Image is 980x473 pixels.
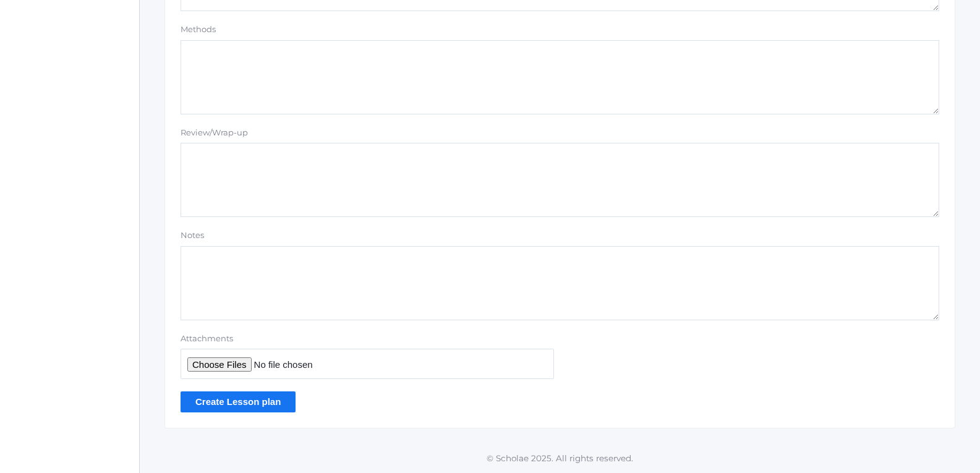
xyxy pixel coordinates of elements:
[181,333,554,345] label: Attachments
[140,452,980,464] p: © Scholae 2025. All rights reserved.
[181,23,216,36] label: Methods
[181,229,204,242] label: Notes
[181,391,296,412] input: Create Lesson plan
[181,127,248,139] label: Review/Wrap-up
